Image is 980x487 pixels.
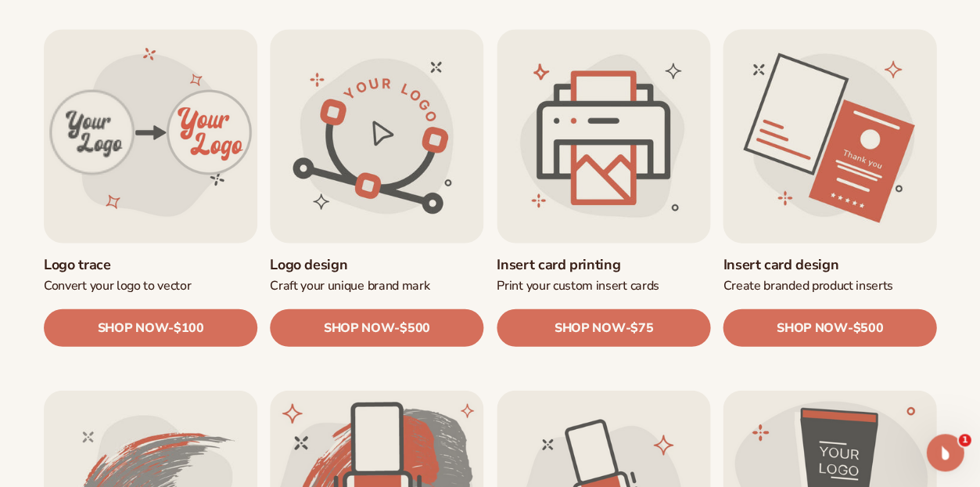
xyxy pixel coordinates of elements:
span: SHOP NOW [324,319,394,334]
a: Logo design [270,255,483,273]
a: Insert card design [723,255,936,273]
iframe: Intercom live chat [926,434,964,471]
a: SHOP NOW- $500 [270,308,483,346]
span: SHOP NOW [776,319,846,334]
a: Insert card printing [497,255,710,273]
span: $100 [174,320,204,335]
span: SHOP NOW [98,319,168,334]
span: $500 [400,320,430,335]
span: 1 [958,434,971,446]
a: SHOP NOW- $75 [497,308,710,346]
a: SHOP NOW- $100 [44,308,257,346]
span: SHOP NOW [554,319,624,334]
span: $75 [630,320,652,335]
span: $500 [853,320,883,335]
a: Logo trace [44,255,257,273]
a: SHOP NOW- $500 [723,308,936,346]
